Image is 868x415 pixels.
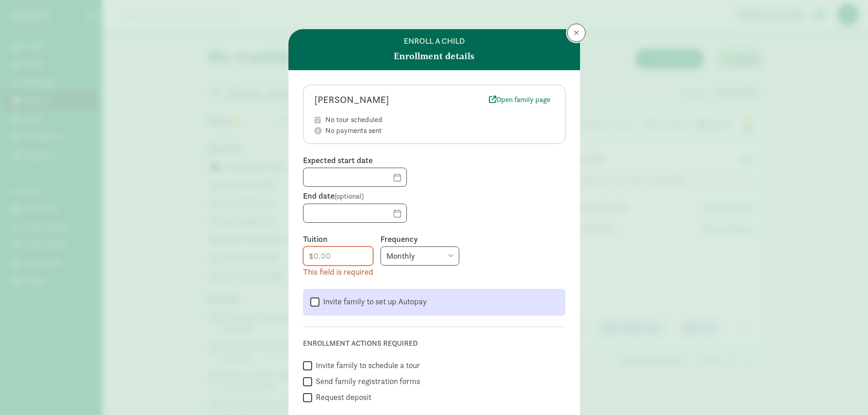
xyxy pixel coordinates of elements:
[485,93,554,106] a: Open family page
[404,36,465,46] h6: Enroll a child
[303,266,373,278] div: This field is required
[303,190,565,202] label: End date
[325,125,554,136] div: No payments sent
[380,234,565,245] label: Frequency
[303,247,373,265] input: 0.00
[303,234,373,245] label: Tuition
[303,338,565,349] div: Enrollment actions required
[325,114,554,125] div: No tour scheduled
[312,392,371,403] label: Request deposit
[394,49,474,63] strong: Enrollment details
[334,191,364,201] span: (optional)
[489,94,550,105] span: Open family page
[314,92,485,107] div: [PERSON_NAME]
[312,360,420,371] label: Invite family to schedule a tour
[312,376,420,387] label: Send family registration forms
[319,296,427,307] label: Invite family to set up Autopay
[303,155,565,166] label: Expected start date
[822,371,868,415] iframe: Chat Widget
